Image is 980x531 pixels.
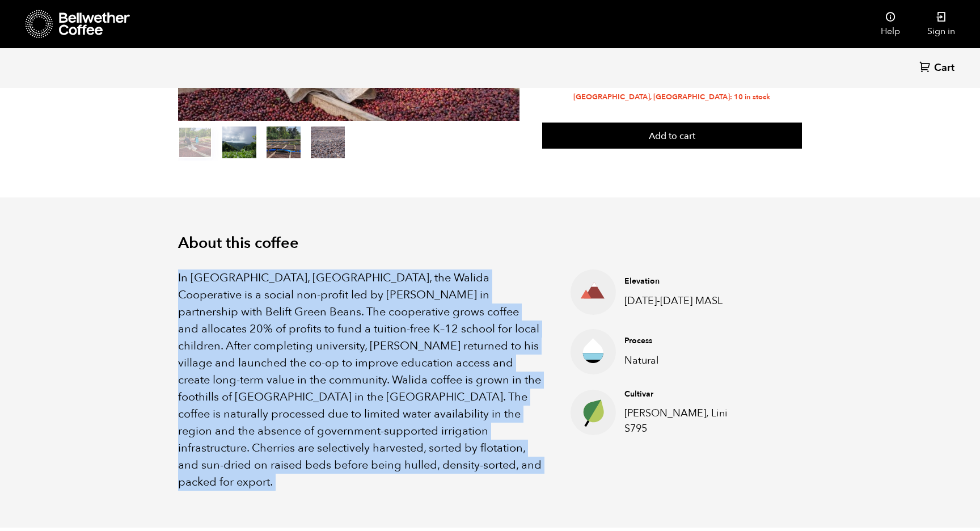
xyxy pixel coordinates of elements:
[624,353,744,368] p: Natural
[919,61,957,76] a: Cart
[624,293,744,309] p: [DATE]-[DATE] MASL
[178,269,542,491] p: In [GEOGRAPHIC_DATA], [GEOGRAPHIC_DATA], the Walida Cooperative is a social non-profit led by [PE...
[934,61,954,75] span: Cart
[542,123,802,149] button: Add to cart
[624,389,744,400] h4: Cultivar
[624,276,744,287] h4: Elevation
[624,406,744,436] p: [PERSON_NAME], Lini S795
[624,335,744,347] h4: Process
[178,234,802,252] h2: About this coffee
[542,92,802,103] li: [GEOGRAPHIC_DATA], [GEOGRAPHIC_DATA]: 10 in stock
